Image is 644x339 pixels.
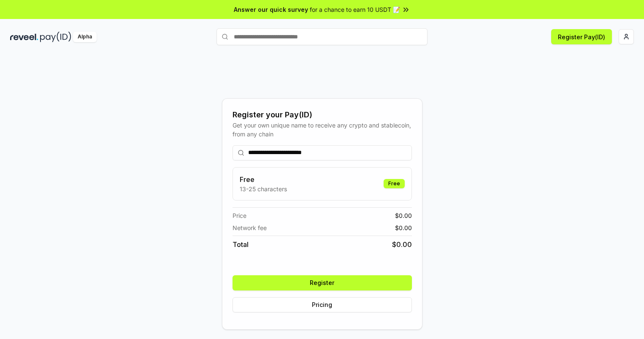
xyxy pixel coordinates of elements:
[233,239,249,250] span: Total
[395,223,412,232] span: $ 0.00
[384,179,405,188] div: Free
[233,297,412,312] button: Pricing
[395,211,412,220] span: $ 0.00
[310,5,400,14] span: for a chance to earn 10 USDT 📝
[234,5,308,14] span: Answer our quick survey
[233,121,412,138] div: Get your own unique name to receive any crypto and stablecoin, from any chain
[233,109,412,121] div: Register your Pay(ID)
[233,275,412,290] button: Register
[233,211,246,220] span: Price
[233,223,267,232] span: Network fee
[40,32,71,42] img: pay_id
[240,184,287,193] p: 13-25 characters
[551,29,612,44] button: Register Pay(ID)
[392,239,412,250] span: $ 0.00
[10,32,38,42] img: reveel_dark
[73,32,97,42] div: Alpha
[240,174,287,184] h3: Free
